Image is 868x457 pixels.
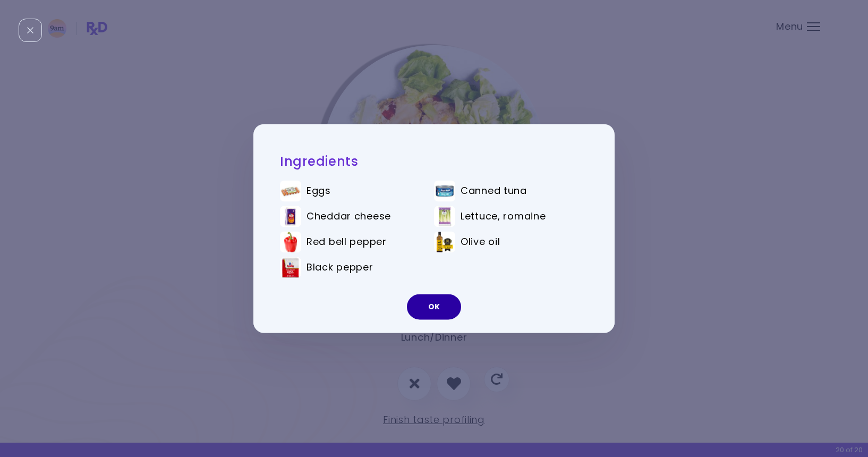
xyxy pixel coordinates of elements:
span: Lettuce, romaine [461,211,546,223]
span: Cheddar cheese [307,211,391,223]
div: Close [19,19,42,42]
button: OK [407,294,461,320]
span: Eggs [307,185,331,197]
span: Canned tuna [461,185,527,197]
span: Black pepper [307,262,373,274]
span: Olive oil [461,236,500,248]
h2: Ingredients [280,153,588,170]
span: Red bell pepper [307,236,387,248]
